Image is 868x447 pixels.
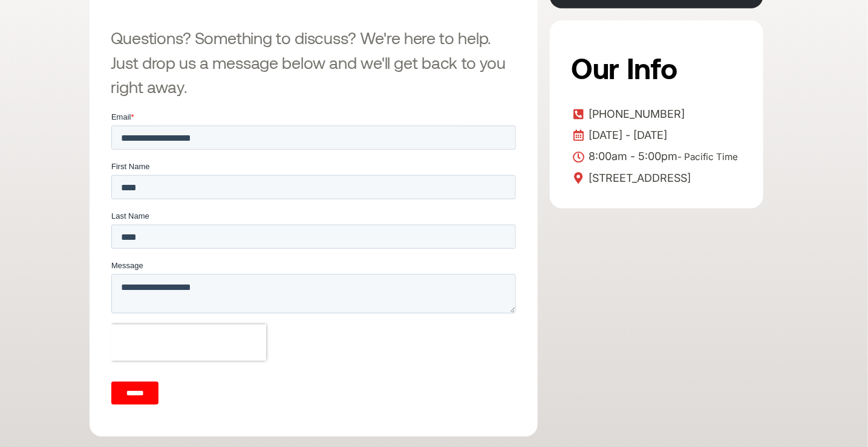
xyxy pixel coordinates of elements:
[586,126,667,144] span: [DATE] - [DATE]
[572,42,738,93] h2: Our Info
[586,105,685,123] span: [PHONE_NUMBER]
[586,147,738,166] span: 8:00am - 5:00pm
[572,105,742,123] a: [PHONE_NUMBER]
[111,111,516,415] iframe: Form 0
[111,25,516,99] h3: Questions? Something to discuss? We're here to help. Just drop us a message below and we'll get b...
[586,169,691,187] span: [STREET_ADDRESS]
[677,151,738,162] span: - Pacific Time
